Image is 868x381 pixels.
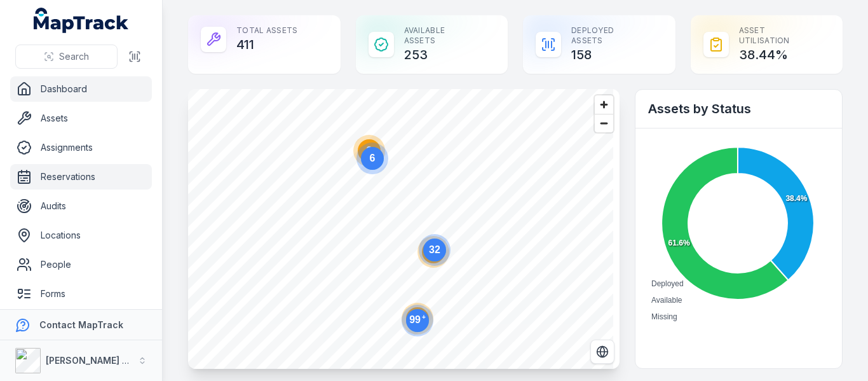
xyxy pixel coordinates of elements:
tspan: + [422,314,426,321]
strong: Contact MapTrack [39,319,123,330]
h2: Assets by Status [648,100,829,118]
button: Switch to Satellite View [590,340,614,364]
a: MapTrack [34,8,129,33]
button: Zoom in [595,95,613,114]
span: Missing [651,312,677,321]
a: People [10,252,152,277]
strong: [PERSON_NAME] Group [46,355,150,366]
a: Audits [10,193,152,219]
button: Search [15,45,118,69]
text: 32 [429,244,440,255]
span: Search [59,50,89,63]
span: Deployed [651,279,684,288]
text: 99 [409,314,426,325]
a: Reservations [10,164,152,190]
canvas: Map [188,89,613,369]
text: 6 [370,153,376,163]
a: Assignments [10,135,152,160]
a: Forms [10,281,152,307]
button: Zoom out [595,114,613,132]
a: Locations [10,223,152,248]
span: Available [651,296,682,305]
a: Dashboard [10,76,152,102]
a: Assets [10,106,152,131]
